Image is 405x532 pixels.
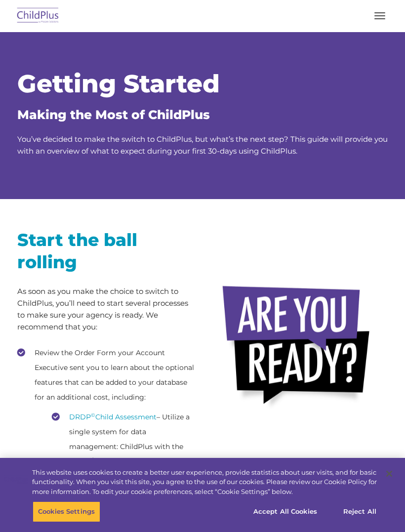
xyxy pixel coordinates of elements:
[91,412,95,418] sup: ©
[17,107,210,122] span: Making the Most of ChildPlus
[17,69,220,99] span: Getting Started
[91,456,95,463] sup: ©
[17,229,195,273] h2: Start the ball rolling
[217,278,380,416] img: areyouready
[33,501,100,522] button: Cookies Settings
[32,468,377,497] div: This website uses cookies to create a better user experience, provide statistics about user visit...
[15,4,61,28] img: ChildPlus by Procare Solutions
[378,463,400,485] button: Close
[248,501,323,522] button: Accept All Cookies
[329,501,391,522] button: Reject All
[17,286,195,333] p: As soon as you make the choice to switch to ChildPlus, you’ll need to start several processes to ...
[69,412,157,421] a: DRDP©Child Assessment
[52,409,195,469] li: – Utilize a single system for data management: ChildPlus with the DRDP built-in.
[17,134,388,156] span: You’ve decided to make the switch to ChildPlus, but what’s the next step? This guide will provide...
